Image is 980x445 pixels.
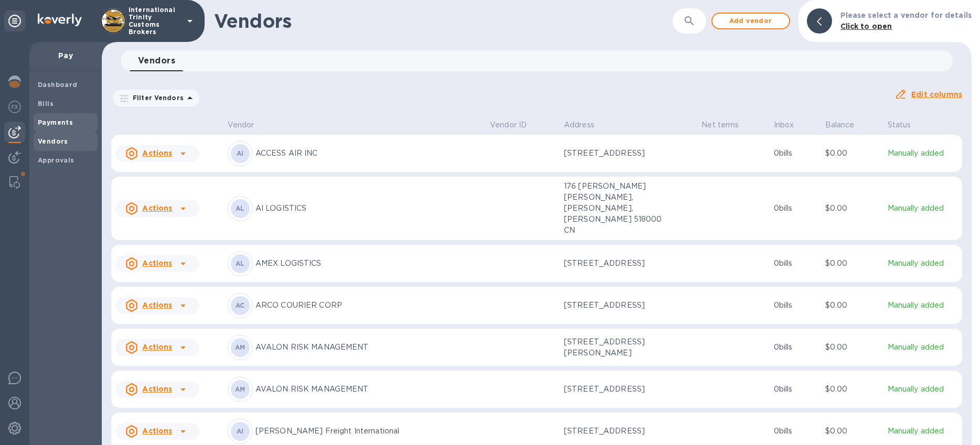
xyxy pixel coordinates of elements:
p: 176 [PERSON_NAME] [PERSON_NAME], [PERSON_NAME], [PERSON_NAME] 518000 CN [564,181,669,236]
u: Actions [142,343,172,351]
p: Balance [825,120,855,131]
span: Vendor [228,120,268,131]
p: 0 bills [774,384,817,395]
u: Actions [142,149,172,157]
p: Net terms [701,120,739,131]
p: Manually added [888,384,958,395]
div: Unpin categories [4,10,25,31]
p: Manually added [888,426,958,437]
p: $0.00 [825,426,879,437]
b: AL [236,259,245,267]
b: Please select a vendor for details [840,11,972,19]
p: Manually added [888,148,958,159]
b: Approvals [38,156,74,164]
p: 0 bills [774,203,817,214]
p: AMEX LOGISTICS [255,258,482,269]
p: AVALON RISK MANAGEMENT [255,342,482,353]
b: Dashboard [38,81,78,89]
p: ARCO COURIER CORP [255,300,482,311]
b: AI [237,149,244,157]
b: Click to open [840,22,892,30]
p: Status [888,120,911,131]
p: [STREET_ADDRESS] [564,300,669,311]
u: Actions [142,259,172,267]
button: Add vendor [711,13,790,29]
p: $0.00 [825,258,879,269]
p: [STREET_ADDRESS] [564,426,669,437]
p: [STREET_ADDRESS] [564,148,669,159]
p: [STREET_ADDRESS] [564,258,669,269]
b: AM [235,385,246,393]
b: Payments [38,118,73,126]
b: Vendors [38,137,68,145]
p: Pay [38,50,93,61]
p: Manually added [888,300,958,311]
p: 0 bills [774,426,817,437]
h1: Vendors [214,10,673,32]
p: Filter Vendors [129,93,184,102]
p: $0.00 [825,203,879,214]
span: Add vendor [721,15,781,27]
p: 0 bills [774,342,817,353]
u: Actions [142,301,172,309]
span: Vendor ID [490,120,540,131]
p: $0.00 [825,148,879,159]
p: 0 bills [774,258,817,269]
p: Manually added [888,258,958,269]
p: [PERSON_NAME] Freight International [255,426,482,437]
span: Balance [825,120,868,131]
p: Manually added [888,342,958,353]
b: AI [237,427,244,435]
u: Actions [142,204,172,212]
b: Bills [38,100,54,107]
p: $0.00 [825,384,879,395]
span: Vendors [138,53,175,68]
span: Address [564,120,608,131]
p: Vendor ID [490,120,527,131]
p: Inbox [774,120,794,131]
p: ACCESS AIR INC [255,148,482,159]
p: 0 bills [774,148,817,159]
span: Net terms [701,120,752,131]
p: Address [564,120,594,131]
p: Manually added [888,203,958,214]
p: 0 bills [774,300,817,311]
p: Vendor [228,120,254,131]
span: Inbox [774,120,808,131]
b: AL [236,204,245,212]
img: Foreign exchange [8,101,21,113]
u: Actions [142,385,172,393]
b: AC [236,301,245,309]
u: Edit columns [911,90,962,99]
p: AVALON RISK MANAGEMENT [255,384,482,395]
p: $0.00 [825,300,879,311]
p: AI LOGISTICS [255,203,482,214]
p: [STREET_ADDRESS] [564,384,669,395]
img: Logo [38,14,82,26]
u: Actions [142,427,172,435]
p: [STREET_ADDRESS][PERSON_NAME] [564,337,669,359]
b: AM [235,343,246,351]
p: International Trinity Customs Brokers [129,6,181,36]
p: $0.00 [825,342,879,353]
